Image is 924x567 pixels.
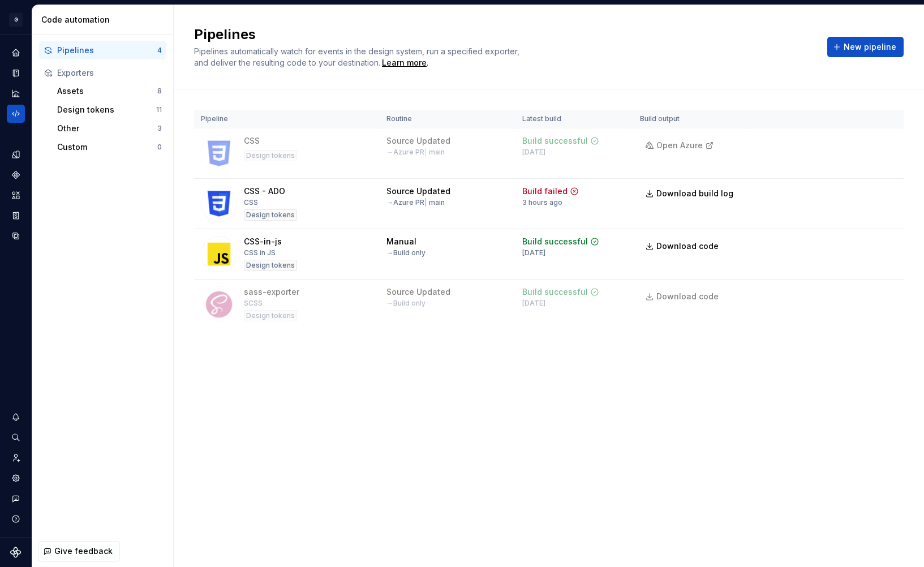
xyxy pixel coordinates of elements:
span: Open Azure [656,140,703,151]
div: 3 hours ago [522,198,562,207]
div: Design tokens [244,150,297,161]
div: → Azure PR main [386,148,445,157]
div: → Build only [386,299,426,308]
button: G [2,7,29,32]
a: Learn more [382,57,427,68]
button: Custom0 [53,138,166,156]
span: Download code [656,291,719,302]
a: Home [7,44,25,62]
div: Build successful [522,286,588,298]
span: Pipelines automatically watch for events in the design system, run a specified exporter, and deli... [194,46,522,67]
a: Download code [640,286,726,307]
div: CSS - ADO [244,186,285,197]
a: Open Azure [640,142,719,152]
div: Other [57,123,157,134]
button: Download build log [640,183,741,204]
span: . [380,59,428,67]
div: Design tokens [57,104,156,115]
a: Assets [7,186,25,204]
div: 8 [157,87,162,96]
a: Settings [7,469,25,487]
span: | [424,198,427,207]
span: | [424,148,427,156]
span: Give feedback [54,545,113,557]
div: sass-exporter [244,286,299,298]
div: Pipelines [57,45,157,56]
div: Manual [386,236,416,247]
div: Source Updated [386,135,450,147]
button: Contact support [7,489,25,508]
button: Give feedback [38,541,120,561]
button: Notifications [7,408,25,426]
div: CSS [244,135,260,147]
a: Data sources [7,227,25,245]
div: [DATE] [522,148,545,157]
div: Design tokens [244,260,297,271]
div: CSS in JS [244,248,276,257]
div: Exporters [57,67,162,79]
div: → Build only [386,248,426,257]
div: Design tokens [244,310,297,321]
a: Invite team [7,449,25,467]
a: Components [7,166,25,184]
div: 3 [157,124,162,133]
svg: Supernova Logo [10,547,22,558]
th: Routine [380,110,515,128]
div: Build successful [522,236,588,247]
div: CSS-in-js [244,236,282,247]
div: Build failed [522,186,568,197]
button: Design tokens11 [53,101,166,119]
span: Download code [656,240,719,252]
button: Pipelines4 [39,41,166,59]
button: Other3 [53,119,166,138]
button: Search ⌘K [7,428,25,446]
th: Pipeline [194,110,380,128]
div: SCSS [244,299,263,308]
th: Build output [633,110,747,128]
div: Source Updated [386,286,450,298]
div: [DATE] [522,248,545,257]
div: Code automation [41,14,169,25]
a: Design tokens [7,145,25,164]
th: Latest build [515,110,633,128]
a: Analytics [7,84,25,102]
div: 0 [157,143,162,152]
a: Code automation [7,105,25,123]
div: 11 [156,105,162,114]
a: Documentation [7,64,25,82]
span: Download build log [656,188,733,199]
a: Storybook stories [7,207,25,225]
div: Design tokens [244,209,297,221]
div: G [9,13,23,27]
button: Open Azure [640,135,719,156]
button: Assets8 [53,82,166,100]
div: Source Updated [386,186,450,197]
span: New pipeline [844,41,896,53]
div: Assets [57,85,157,97]
div: Custom [57,141,157,153]
a: Download code [640,236,726,256]
div: CSS [244,198,258,207]
div: → Azure PR main [386,198,445,207]
h2: Pipelines [194,25,814,44]
div: Build successful [522,135,588,147]
div: 4 [157,46,162,55]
